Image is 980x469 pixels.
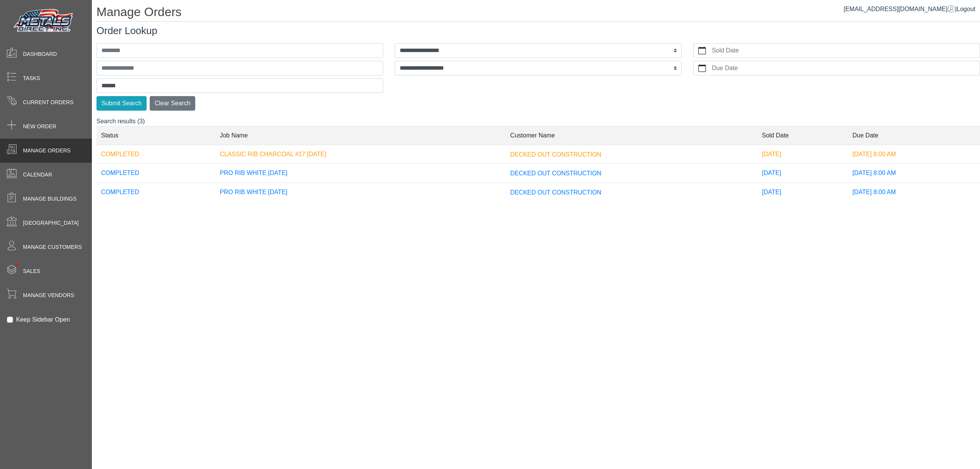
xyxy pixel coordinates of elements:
[848,126,980,145] td: Due Date
[215,164,506,183] td: PRO RIB WHITE [DATE]
[848,183,980,202] td: [DATE] 8:00 AM
[710,61,980,75] label: Due Date
[96,164,215,183] td: COMPLETED
[510,189,601,196] span: DECKED OUT CONSTRUCTION
[96,117,980,208] div: Search results (3)
[698,64,706,72] svg: calendar
[757,164,848,183] td: [DATE]
[757,126,848,145] td: Sold Date
[957,6,975,12] span: Logout
[23,195,77,203] span: Manage Buildings
[150,96,195,111] button: Clear Search
[11,7,77,35] img: Metals Direct Inc Logo
[844,5,975,14] div: |
[23,219,79,227] span: [GEOGRAPHIC_DATA]
[215,145,506,164] td: CLASSIC RIB CHARCOAL #17 [DATE]
[23,147,70,155] span: Manage Orders
[844,6,955,12] a: [EMAIL_ADDRESS][DOMAIN_NAME]
[96,25,980,37] h3: Order Lookup
[848,145,980,164] td: [DATE] 8:00 AM
[694,44,710,57] button: calendar
[694,61,710,75] button: calendar
[757,183,848,202] td: [DATE]
[23,243,82,251] span: Manage Customers
[698,47,706,54] svg: calendar
[96,126,215,145] td: Status
[710,44,980,57] label: Sold Date
[96,5,980,22] h1: Manage Orders
[96,145,215,164] td: COMPLETED
[506,126,757,145] td: Customer Name
[23,291,74,299] span: Manage Vendors
[215,183,506,202] td: PRO RIB WHITE [DATE]
[757,145,848,164] td: [DATE]
[96,183,215,202] td: COMPLETED
[96,96,147,111] button: Submit Search
[510,170,601,176] span: DECKED OUT CONSTRUCTION
[510,151,601,157] span: DECKED OUT CONSTRUCTION
[23,267,40,275] span: Sales
[215,126,506,145] td: Job Name
[848,164,980,183] td: [DATE] 8:00 AM
[23,123,56,131] span: New Order
[7,252,27,277] span: •
[23,98,73,106] span: Current Orders
[16,315,70,324] label: Keep Sidebar Open
[23,171,52,179] span: Calendar
[23,50,57,58] span: Dashboard
[23,74,40,82] span: Tasks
